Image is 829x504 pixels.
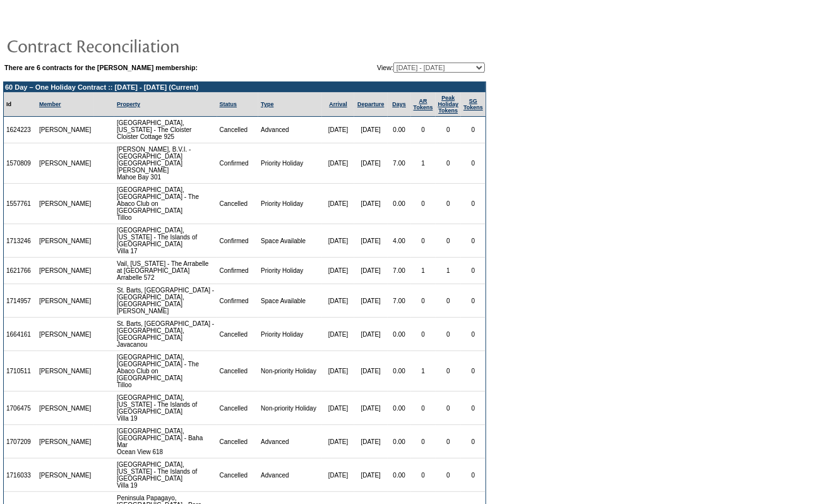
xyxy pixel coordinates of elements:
td: Cancelled [217,351,259,392]
td: 7.00 [388,284,411,318]
td: 0 [436,318,462,351]
td: [PERSON_NAME] [37,425,94,459]
td: 0 [461,117,486,143]
td: [DATE] [354,318,388,351]
td: Confirmed [217,284,259,318]
td: View: [313,63,485,73]
td: [GEOGRAPHIC_DATA], [US_STATE] - The Islands of [GEOGRAPHIC_DATA] Villa 17 [114,224,217,258]
td: 1707209 [4,425,37,459]
td: 0 [461,318,486,351]
td: St. Barts, [GEOGRAPHIC_DATA] - [GEOGRAPHIC_DATA], [GEOGRAPHIC_DATA] [PERSON_NAME] [114,284,217,318]
a: Property [117,101,140,107]
td: Advanced [258,459,322,492]
td: [PERSON_NAME] [37,117,94,143]
td: Cancelled [217,425,259,459]
td: Space Available [258,224,322,258]
td: [PERSON_NAME] [37,143,94,184]
td: Confirmed [217,143,259,184]
a: Type [261,101,273,107]
td: Priority Holiday [258,318,322,351]
td: [DATE] [322,318,354,351]
td: 1706475 [4,392,37,425]
td: [DATE] [322,184,354,224]
td: Cancelled [217,184,259,224]
td: [PERSON_NAME] [37,184,94,224]
td: 0 [411,284,436,318]
td: [DATE] [322,143,354,184]
td: 0 [461,392,486,425]
td: [DATE] [322,351,354,392]
td: 1664161 [4,318,37,351]
td: [GEOGRAPHIC_DATA], [US_STATE] - The Cloister Cloister Cottage 925 [114,117,217,143]
td: 0 [436,351,462,392]
td: [DATE] [354,117,388,143]
td: 60 Day – One Holiday Contract :: [DATE] - [DATE] (Current) [4,82,486,92]
td: 1 [411,258,436,284]
td: [DATE] [322,392,354,425]
td: 0.00 [388,425,411,459]
b: There are 6 contracts for the [PERSON_NAME] membership: [4,64,198,71]
td: [DATE] [354,425,388,459]
td: 1 [436,258,462,284]
a: Arrival [329,101,347,107]
td: 1624223 [4,117,37,143]
td: [DATE] [354,184,388,224]
td: [DATE] [322,224,354,258]
img: pgTtlContractReconciliation.gif [6,33,259,58]
td: Cancelled [217,392,259,425]
td: [GEOGRAPHIC_DATA], [GEOGRAPHIC_DATA] - The Abaco Club on [GEOGRAPHIC_DATA] Tilloo [114,184,217,224]
td: 0.00 [388,184,411,224]
td: 0 [411,392,436,425]
td: 0 [461,425,486,459]
td: Confirmed [217,224,259,258]
td: 1557761 [4,184,37,224]
td: Cancelled [217,459,259,492]
td: 1570809 [4,143,37,184]
td: [PERSON_NAME] [37,224,94,258]
a: Departure [357,101,385,107]
td: 0 [411,425,436,459]
td: Advanced [258,117,322,143]
td: [PERSON_NAME] [37,351,94,392]
td: 0 [461,143,486,184]
td: 0 [411,184,436,224]
td: 0 [461,351,486,392]
td: [PERSON_NAME], B.V.I. - [GEOGRAPHIC_DATA] [GEOGRAPHIC_DATA][PERSON_NAME] Mahoe Bay 301 [114,143,217,184]
td: 0 [461,284,486,318]
td: 1710511 [4,351,37,392]
a: SGTokens [463,98,483,111]
td: Non-priority Holiday [258,351,322,392]
td: 0 [436,184,462,224]
td: [PERSON_NAME] [37,459,94,492]
td: Confirmed [217,258,259,284]
td: [PERSON_NAME] [37,318,94,351]
td: 0.00 [388,318,411,351]
td: [GEOGRAPHIC_DATA], [US_STATE] - The Islands of [GEOGRAPHIC_DATA] Villa 19 [114,459,217,492]
td: Space Available [258,284,322,318]
td: Priority Holiday [258,143,322,184]
td: Non-priority Holiday [258,392,322,425]
td: 1 [411,351,436,392]
td: Cancelled [217,117,259,143]
td: 0.00 [388,117,411,143]
a: Member [39,101,61,107]
td: 0 [436,392,462,425]
td: 7.00 [388,143,411,184]
td: [DATE] [354,224,388,258]
td: 0 [461,258,486,284]
td: [PERSON_NAME] [37,284,94,318]
td: 7.00 [388,258,411,284]
td: 0 [436,459,462,492]
td: [GEOGRAPHIC_DATA], [GEOGRAPHIC_DATA] - The Abaco Club on [GEOGRAPHIC_DATA] Tilloo [114,351,217,392]
td: Advanced [258,425,322,459]
td: 0 [436,224,462,258]
td: 1621766 [4,258,37,284]
a: Peak HolidayTokens [438,95,459,114]
td: [DATE] [322,258,354,284]
td: St. Barts, [GEOGRAPHIC_DATA] - [GEOGRAPHIC_DATA], [GEOGRAPHIC_DATA] Javacanou [114,318,217,351]
td: 1716033 [4,459,37,492]
a: Status [220,101,237,107]
a: Days [392,101,406,107]
td: [DATE] [354,351,388,392]
td: 0 [411,318,436,351]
